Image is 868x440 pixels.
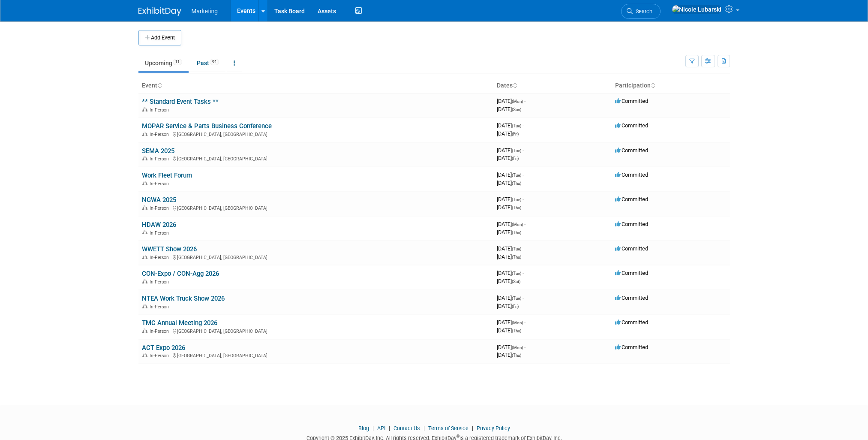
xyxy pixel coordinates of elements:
span: In-Person [150,353,171,359]
span: Committed [615,196,648,202]
a: WWETT Show 2026 [142,245,197,253]
span: [DATE] [497,295,524,301]
div: [GEOGRAPHIC_DATA], [GEOGRAPHIC_DATA] [142,204,490,211]
span: 11 [173,59,182,65]
img: In-Person Event [142,132,147,136]
span: In-Person [150,156,171,162]
span: (Sun) [512,107,521,112]
img: Nicole Lubarski [672,5,722,14]
span: Committed [615,295,648,301]
span: (Fri) [512,132,519,136]
a: Past94 [190,55,225,71]
span: [DATE] [497,172,524,178]
img: In-Person Event [142,107,147,112]
div: [GEOGRAPHIC_DATA], [GEOGRAPHIC_DATA] [142,253,490,260]
sup: ® [457,434,460,439]
img: In-Person Event [142,181,147,185]
span: - [523,245,524,252]
span: [DATE] [497,196,524,202]
span: In-Person [150,107,171,113]
span: (Fri) [512,156,519,161]
span: (Tue) [512,271,521,276]
span: | [370,425,376,431]
span: [DATE] [497,147,524,154]
img: In-Person Event [142,304,147,308]
span: Search [633,8,652,15]
th: Event [138,78,493,93]
span: Committed [615,319,648,325]
span: (Tue) [512,247,521,251]
span: [DATE] [497,204,521,211]
span: [DATE] [497,106,521,112]
span: Committed [615,172,648,178]
span: (Mon) [512,345,523,350]
span: (Thu) [512,328,521,333]
span: - [523,172,524,178]
span: Committed [615,344,648,350]
img: In-Person Event [142,156,147,160]
a: SEMA 2025 [142,147,174,155]
th: Dates [493,78,612,93]
img: In-Person Event [142,353,147,357]
span: Committed [615,245,648,252]
span: (Mon) [512,320,523,325]
span: [DATE] [497,327,521,334]
span: | [470,425,475,431]
a: MOPAR Service & Parts Business Conference [142,122,272,130]
span: Committed [615,221,648,227]
a: Sort by Event Name [157,82,162,89]
img: ExhibitDay [138,7,181,16]
span: [DATE] [497,130,519,137]
span: In-Person [150,304,171,310]
span: Committed [615,98,648,104]
span: (Thu) [512,255,521,259]
span: - [524,98,526,104]
span: - [524,221,526,227]
button: Add Event [138,30,181,45]
span: [DATE] [497,278,520,284]
span: In-Person [150,255,171,260]
span: (Mon) [512,99,523,104]
a: Work Fleet Forum [142,172,192,179]
span: (Tue) [512,296,521,301]
span: - [523,122,524,129]
span: [DATE] [497,352,521,358]
span: Marketing [192,8,218,15]
a: NTEA Work Truck Show 2026 [142,295,225,302]
span: [DATE] [497,155,519,161]
span: In-Person [150,279,171,285]
a: NGWA 2025 [142,196,176,204]
a: TMC Annual Meeting 2026 [142,319,217,327]
a: CON-Expo / CON-Agg 2026 [142,270,219,277]
span: (Fri) [512,304,519,309]
span: - [523,295,524,301]
a: ACT Expo 2026 [142,344,185,352]
div: [GEOGRAPHIC_DATA], [GEOGRAPHIC_DATA] [142,130,490,137]
span: [DATE] [497,229,521,235]
a: Contact Us [393,425,420,431]
a: Sort by Participation Type [651,82,655,89]
span: In-Person [150,205,171,211]
span: [DATE] [497,122,524,129]
a: Privacy Policy [477,425,510,431]
img: In-Person Event [142,205,147,210]
div: [GEOGRAPHIC_DATA], [GEOGRAPHIC_DATA] [142,155,490,162]
a: HDAW 2026 [142,221,176,229]
span: - [523,270,524,276]
span: Committed [615,147,648,154]
img: In-Person Event [142,230,147,235]
span: [DATE] [497,253,521,260]
div: [GEOGRAPHIC_DATA], [GEOGRAPHIC_DATA] [142,327,490,334]
span: In-Person [150,181,171,187]
span: (Tue) [512,173,521,178]
span: | [387,425,392,431]
a: Terms of Service [428,425,469,431]
span: (Tue) [512,148,521,153]
span: | [421,425,427,431]
span: - [524,319,526,325]
span: (Thu) [512,205,521,210]
span: [DATE] [497,270,524,276]
span: [DATE] [497,303,519,309]
a: Upcoming11 [138,55,189,71]
span: In-Person [150,328,171,334]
